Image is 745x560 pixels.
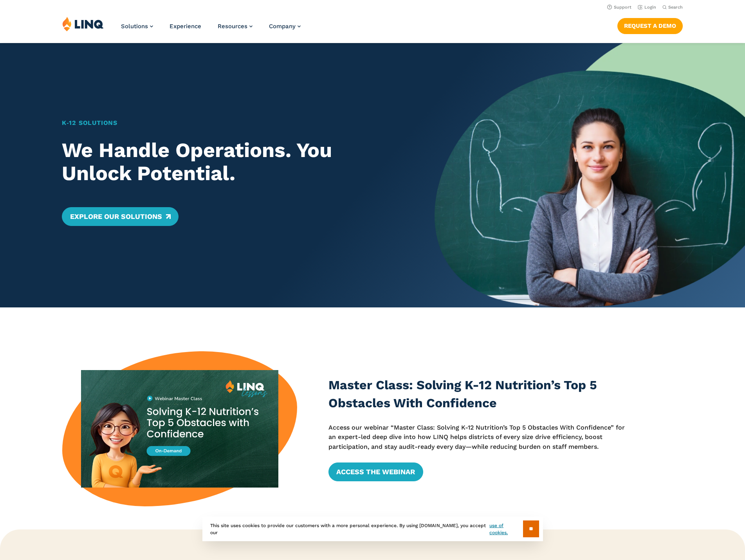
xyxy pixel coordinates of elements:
[662,4,683,10] button: Open Search Bar
[638,5,656,10] a: Login
[328,462,423,481] a: Access the Webinar
[668,5,683,10] span: Search
[121,23,148,30] span: Solutions
[617,18,683,34] a: Request a Demo
[202,517,543,541] div: This site uses cookies to provide our customers with a more personal experience. By using [DOMAIN...
[328,423,630,452] p: Access our webinar “Master Class: Solving K-12 Nutrition’s Top 5 Obstacles With Confidence” for a...
[218,23,253,30] a: Resources
[121,16,301,42] nav: Primary Navigation
[269,23,301,30] a: Company
[170,23,201,30] a: Experience
[435,43,745,307] img: Home Banner
[489,522,523,536] a: use of cookies.
[328,376,630,412] h3: Master Class: Solving K-12 Nutrition’s Top 5 Obstacles With Confidence
[121,23,153,30] a: Solutions
[617,16,683,34] nav: Button Navigation
[62,207,178,226] a: Explore Our Solutions
[218,23,247,30] span: Resources
[62,139,404,186] h2: We Handle Operations. You Unlock Potential.
[62,16,104,31] img: LINQ | K‑12 Software
[607,5,631,10] a: Support
[269,23,296,30] span: Company
[62,118,404,128] h1: K‑12 Solutions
